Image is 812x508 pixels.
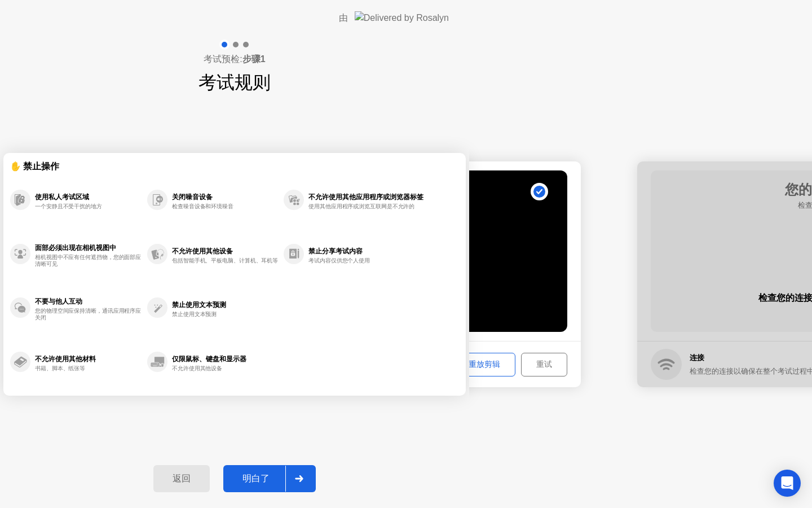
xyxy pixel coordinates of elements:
[35,203,142,210] div: 一个安静且不受干扰的地方
[35,297,142,305] div: 不要与他人互动
[308,203,415,210] div: 使用其他应用程序或浏览互联网是不允许的
[172,355,278,363] div: 仅限鼠标、键盘和显示器
[339,11,348,25] div: 由
[35,254,142,268] div: 相机视图中不应有任何遮挡物，您的面部应清晰可见
[172,203,278,210] div: 检查噪音设备和环境噪音
[35,308,142,321] div: 您的物理空间应保持清晰，通讯应用程序应关闭
[172,365,278,372] div: 不允许使用其他设备
[35,193,142,201] div: 使用私人考试区域
[35,244,142,252] div: 面部必须出现在相机视图中
[204,52,265,66] h4: 考试预检:
[172,247,278,255] div: 不允许使用其他设备
[444,353,515,376] button: 重放剪辑
[172,257,278,264] div: 包括智能手机、平板电脑、计算机、耳机等
[521,353,567,376] button: 重试
[172,301,278,309] div: 禁止使用文本预测
[172,311,278,318] div: 禁止使用文本预测
[35,355,142,363] div: 不允许使用其他材料
[157,473,206,485] div: 返回
[308,247,423,255] div: 禁止分享考试内容
[10,160,429,173] div: ✋ 禁止操作
[223,465,316,492] button: 明白了
[35,365,142,372] div: 书籍、脚本、纸张等
[308,257,415,264] div: 考试内容仅供您个人使用
[172,193,278,201] div: 关闭噪音设备
[242,54,266,64] b: 步骤1
[355,11,449,24] img: Delivered by Rosalyn
[153,465,210,492] button: 返回
[308,193,423,201] div: 不允许使用其他应用程序或浏览器标签
[198,69,271,96] h1: 考试规则
[774,470,801,497] div: Open Intercom Messenger
[448,359,511,370] div: 重放剪辑
[525,359,563,370] div: 重试
[227,473,285,485] div: 明白了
